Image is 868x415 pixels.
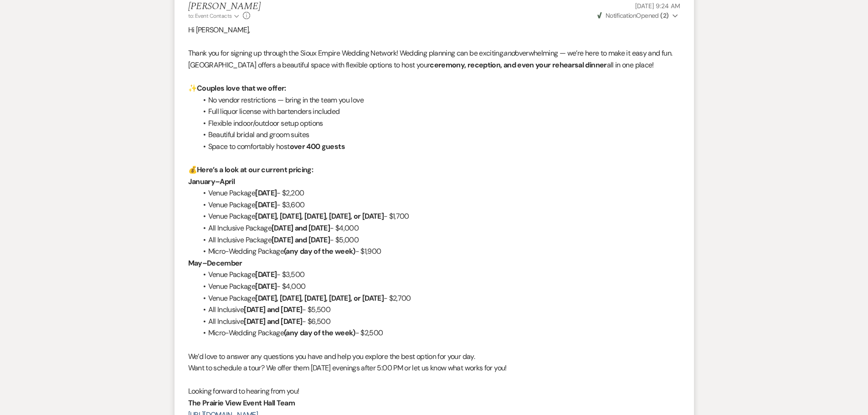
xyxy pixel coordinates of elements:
strong: (any day of the week) [284,328,355,338]
strong: over 400 guests [290,142,345,151]
span: Micro-Wedding Package [208,246,284,256]
span: Venue Package [208,282,256,291]
span: $4,000 [335,223,359,233]
span: - [330,223,334,233]
strong: [DATE] and [DATE] [244,305,302,314]
strong: ( 2 ) [660,11,668,20]
span: - $1,700 [384,211,409,221]
span: All Inclusive Package [208,235,272,245]
strong: May–December [188,258,242,268]
strong: [DATE] and [DATE] [272,235,330,245]
span: - $2,700 [384,293,411,303]
span: Notification [606,11,636,20]
span: Venue Package [208,211,256,221]
span: Venue Package [208,293,256,303]
li: No vendor restrictions — bring in the team you love [197,94,680,106]
strong: ceremony, reception, and even your rehearsal dinner [430,60,606,70]
strong: Here’s a look at our current pricing: [197,165,313,174]
span: Venue Package [208,200,256,210]
li: Flexible indoor/outdoor setup options [197,118,680,129]
span: - $4,000 [277,282,305,291]
strong: The Prairie View Event Hall Team [188,398,295,408]
span: [DATE] 9:24 AM [635,2,680,10]
p: ✨ [188,82,680,94]
strong: [DATE] [255,188,277,198]
p: 💰 [188,164,680,176]
span: - $3,500 [277,270,304,279]
strong: [DATE] and [DATE] [244,317,302,326]
span: to: Event Contacts [188,12,232,20]
strong: January–April [188,177,235,186]
li: Full liquor license with bartenders included [197,106,680,118]
li: Space to comfortably host [197,141,680,153]
strong: [DATE] [255,270,277,279]
span: - $1,900 [355,246,381,256]
span: All Inclusive [208,305,244,314]
span: - $2,200 [277,188,304,198]
h5: [PERSON_NAME] [188,1,261,12]
span: - $6,500 [302,317,330,326]
p: Hi [PERSON_NAME], [188,24,680,36]
span: All Inclusive [208,317,244,326]
em: and [503,48,515,58]
strong: [DATE] [255,282,277,291]
p: Thank you for signing up through the Sioux Empire Wedding Network! Wedding planning can be exciti... [188,47,680,71]
span: Looking forward to hearing from you! [188,386,299,396]
span: - $3,600 [277,200,304,210]
span: Venue Package [208,188,256,198]
button: NotificationOpened (2) [596,11,680,20]
span: Venue Package [208,270,256,279]
strong: [DATE] and [DATE] [272,223,330,233]
li: Beautiful bridal and groom suites [197,129,680,141]
span: - $5,000 [330,235,359,245]
strong: [DATE] [255,200,277,210]
span: Opened [597,11,669,20]
button: to: Event Contacts [188,12,241,20]
span: All Inclusive Package [208,223,272,233]
span: Micro-Wedding Package [208,328,284,338]
strong: Couples love that we offer: [197,83,286,93]
strong: (any day of the week) [284,246,355,256]
p: We’d love to answer any questions you have and help you explore the best option for your day. [188,351,680,363]
strong: [DATE], [DATE], [DATE], [DATE], or [DATE] [255,211,384,221]
strong: [DATE], [DATE], [DATE], [DATE], or [DATE] [255,293,384,303]
p: Want to schedule a tour? We offer them [DATE] evenings after 5:00 PM or let us know what works fo... [188,362,680,374]
span: - $2,500 [355,328,383,338]
span: - $5,500 [302,305,330,314]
